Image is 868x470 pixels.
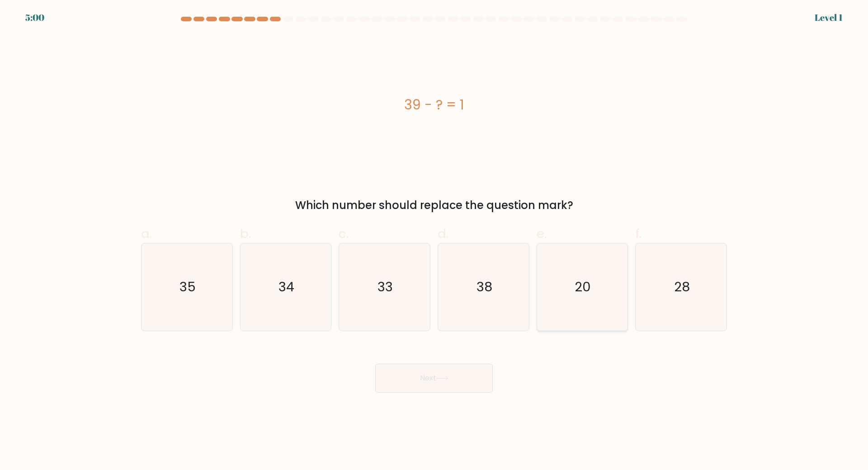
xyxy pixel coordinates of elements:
[146,197,722,214] div: Which number should replace the question mark?
[179,278,196,296] text: 35
[476,278,492,296] text: 38
[674,278,690,296] text: 28
[141,225,152,242] span: a.
[240,225,251,242] span: b.
[339,225,349,242] span: c.
[25,11,44,24] div: 5:00
[815,11,843,24] div: Level 1
[278,278,294,296] text: 34
[575,278,591,296] text: 20
[375,364,493,393] button: Next
[378,278,393,296] text: 33
[635,225,642,242] span: f.
[537,225,547,242] span: e.
[141,95,727,115] div: 39 - ? = 1
[438,225,448,242] span: d.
